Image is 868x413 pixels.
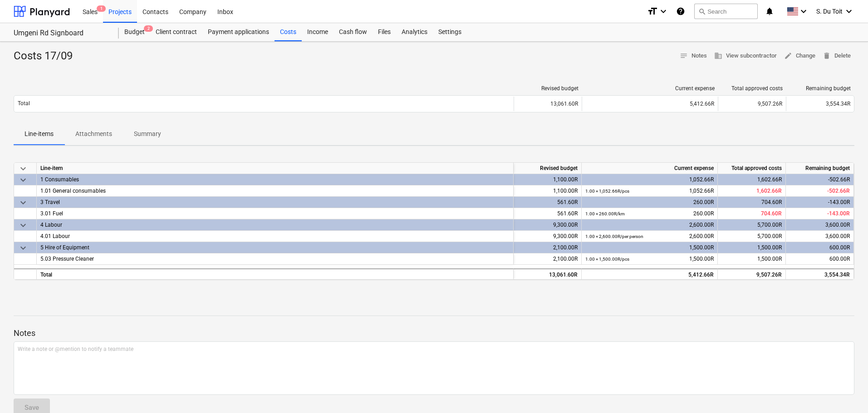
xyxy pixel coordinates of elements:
span: 3.01 Fuel [40,210,63,217]
div: Umgeni Rd Signboard [14,29,108,38]
span: 1.01 General consumables [40,188,106,194]
span: 1 [97,5,106,12]
p: Notes [14,328,854,339]
span: keyboard_arrow_down [18,220,29,231]
button: Change [780,49,819,63]
a: Cash flow [333,23,373,41]
p: Line-items [25,129,54,139]
div: 2,100.00R [514,253,582,265]
div: Budget [119,23,150,41]
span: Notes [680,51,707,61]
a: Payment applications [202,23,275,41]
div: 1,052.66R [585,185,714,197]
div: 5,412.66R [585,269,714,281]
div: Line-item [37,163,514,174]
span: 3,554.34R [826,101,850,107]
a: Settings [433,23,467,41]
div: -143.00R [786,197,854,208]
div: Remaining budget [790,85,851,92]
span: 3,600.00R [825,233,850,239]
div: 600.00R [786,242,854,253]
span: keyboard_arrow_down [18,197,29,208]
div: 2,600.00R [585,231,714,242]
div: 3 Travel [40,197,510,208]
span: notes [680,52,688,60]
div: 1,100.00R [514,185,582,197]
div: Current expense [582,163,718,174]
div: 260.00R [585,208,714,219]
div: 561.60R [514,197,582,208]
div: 9,507.26R [718,97,786,111]
button: Search [694,4,758,19]
div: Revised budget [518,85,579,92]
div: 1,100.00R [514,174,582,185]
i: Knowledge base [676,6,685,17]
div: Total approved costs [718,163,786,174]
div: 704.60R [718,197,786,208]
div: Costs 17/09 [14,49,80,63]
span: 5.03 Pressure Cleaner [40,256,94,262]
span: S. Du Toit [816,8,843,15]
span: -143.00R [827,210,850,217]
i: notifications [765,6,774,17]
p: Total [18,100,30,107]
a: Client contract [150,23,202,41]
a: Income [302,23,333,41]
div: Total [37,268,514,280]
span: search [698,8,706,15]
div: 260.00R [585,197,714,208]
i: format_size [647,6,658,17]
a: Files [373,23,396,41]
div: 4 Labour [40,219,510,230]
div: 561.60R [514,208,582,219]
small: 1.00 × 1,500.00R / pcs [585,257,629,262]
span: -502.66R [827,188,850,194]
div: 13,061.60R [514,97,582,111]
div: 9,507.26R [718,268,786,280]
span: 5,700.00R [757,233,782,239]
span: View subcontractor [714,51,777,61]
div: 2,100.00R [514,242,582,253]
div: -502.66R [786,174,854,185]
i: keyboard_arrow_down [658,6,669,17]
span: 2 [144,25,153,32]
span: 704.60R [761,210,782,217]
span: 4.01 Labour [40,233,70,239]
a: Budget2 [119,23,150,41]
span: keyboard_arrow_down [18,175,29,185]
div: Current expense [586,85,715,92]
div: Chat Widget [823,369,868,413]
div: 13,061.60R [514,268,582,280]
button: View subcontractor [711,49,780,63]
div: Remaining budget [786,163,854,174]
span: keyboard_arrow_down [18,243,29,253]
div: 1,500.00R [718,242,786,253]
span: Change [784,51,815,61]
div: 9,300.00R [514,219,582,231]
span: 1,500.00R [757,256,782,262]
small: 1.00 × 260.00R / km [585,211,625,216]
div: 3,600.00R [786,219,854,231]
div: 5,412.66R [586,101,714,107]
div: 1 Consumables [40,174,510,185]
button: Notes [676,49,711,63]
p: Summary [134,129,161,139]
span: delete [823,52,831,60]
small: 1.00 × 1,052.66R / pcs [585,189,629,194]
div: Total approved costs [722,85,783,92]
div: 5,700.00R [718,219,786,231]
a: Analytics [396,23,433,41]
div: 9,300.00R [514,231,582,242]
a: Costs [275,23,302,41]
div: 3,554.34R [786,268,854,280]
div: Revised budget [514,163,582,174]
div: 1,500.00R [585,253,714,265]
